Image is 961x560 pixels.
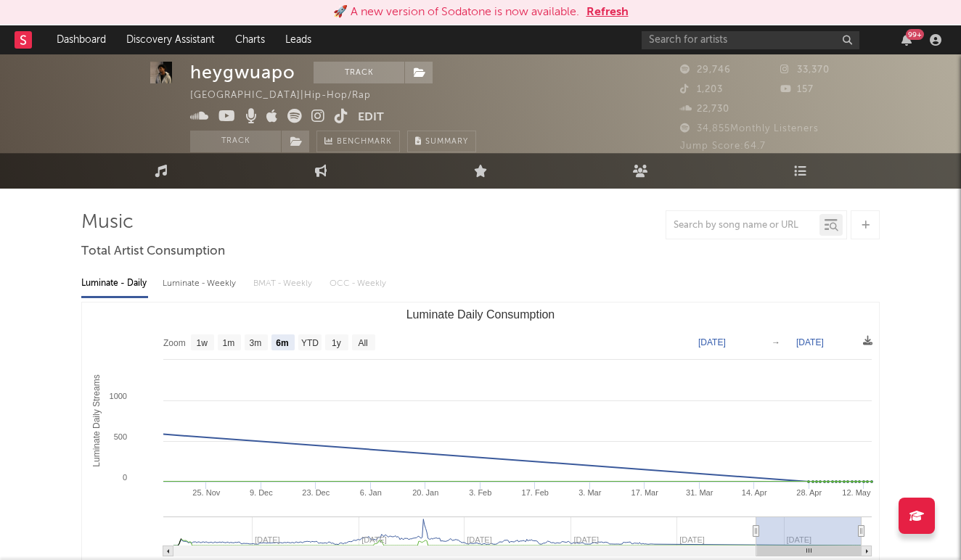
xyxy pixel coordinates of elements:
[302,488,330,497] text: 23. Dec
[360,488,382,497] text: 6. Jan
[223,338,235,348] text: 1m
[406,308,555,321] text: Luminate Daily Consumption
[358,109,384,127] button: Edit
[666,220,819,231] input: Search by song name or URL
[522,488,549,497] text: 17. Feb
[780,65,830,75] span: 33,370
[332,338,341,348] text: 1y
[110,392,127,400] text: 1000
[190,87,388,104] div: [GEOGRAPHIC_DATA] | Hip-Hop/Rap
[680,65,731,75] span: 29,746
[842,488,871,497] text: 12. May
[316,131,400,152] a: Benchmark
[425,138,468,146] span: Summary
[680,85,723,94] span: 1,203
[301,338,319,348] text: YTD
[81,271,148,296] div: Luminate - Daily
[407,131,476,152] button: Summary
[250,488,273,497] text: 9. Dec
[190,62,295,83] div: heygwuapo
[116,25,225,54] a: Discovery Assistant
[250,338,262,348] text: 3m
[123,473,127,482] text: 0
[337,133,392,151] span: Benchmark
[686,488,713,497] text: 31. Mar
[91,374,102,466] text: Luminate Daily Streams
[680,124,819,133] span: 34,855 Monthly Listeners
[469,488,491,497] text: 3. Feb
[190,131,281,152] button: Track
[225,25,275,54] a: Charts
[642,31,859,49] input: Search for artists
[906,29,924,40] div: 99 +
[780,85,814,94] span: 157
[412,488,438,497] text: 20. Jan
[192,488,220,497] text: 25. Nov
[631,488,659,497] text: 17. Mar
[197,338,208,348] text: 1w
[163,271,239,296] div: Luminate - Weekly
[163,338,186,348] text: Zoom
[314,62,404,83] button: Track
[46,25,116,54] a: Dashboard
[796,488,822,497] text: 28. Apr
[81,243,225,260] span: Total Artist Consumption
[698,337,726,347] text: [DATE]
[276,338,288,348] text: 6m
[796,337,824,347] text: [DATE]
[586,4,629,21] button: Refresh
[358,338,367,348] text: All
[742,488,767,497] text: 14. Apr
[275,25,322,54] a: Leads
[578,488,602,497] text: 3. Mar
[680,141,766,151] span: Jump Score: 64.7
[680,104,729,114] span: 22,730
[333,4,579,21] div: 🚀 A new version of Sodatone is now available.
[114,432,127,441] text: 500
[772,337,780,347] text: →
[901,34,912,46] button: 99+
